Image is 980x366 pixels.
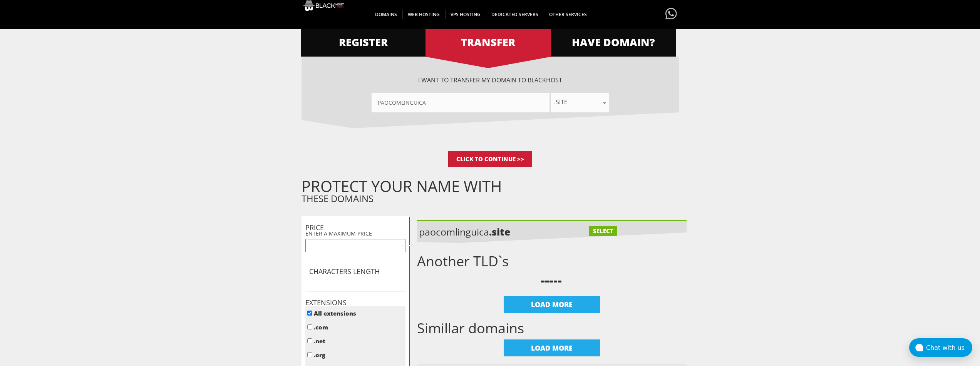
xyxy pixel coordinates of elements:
[309,268,402,276] h1: CHARACTERS LENGTH
[926,344,972,351] div: Chat with us
[544,10,592,19] span: OTHER SERVICES
[305,230,405,237] p: ENTER A MAXIMUM PRICE
[402,10,446,19] span: WEB HOSTING
[504,339,600,356] div: LOAD MORE
[445,10,486,19] span: VPS HOSTING
[314,323,328,331] label: .com
[486,10,544,19] span: DEDICATED SERVERS
[448,151,532,167] input: Click to Continue >>
[426,35,551,49] span: TRANSFER
[301,28,426,57] a: REGISTER
[314,309,356,317] label: All extensions
[504,296,600,313] div: LOAD MORE
[314,351,325,359] label: .org
[301,35,426,49] span: REGISTER
[426,28,551,57] a: TRANSFER
[417,254,687,269] h1: Another TLD`s
[302,76,679,112] div: I want to transfer my domain to BlackHOST
[551,97,609,107] span: .site
[370,10,403,19] span: DOMAINS
[489,225,510,238] b: .site
[589,226,617,236] label: SELECT
[550,35,676,49] span: HAVE DOMAIN?
[305,224,405,232] h1: PRICE
[417,321,687,336] h1: Simillar domains
[314,337,325,345] label: .net
[551,93,609,112] span: .site
[550,28,676,57] a: HAVE DOMAIN?
[302,180,687,205] div: THESE DOMAINS
[909,338,972,357] button: Chat with us
[302,180,687,192] h1: PROTECT YOUR NAME WITH
[305,299,405,307] h1: EXTENSIONS
[419,225,554,238] p: paocomlinguica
